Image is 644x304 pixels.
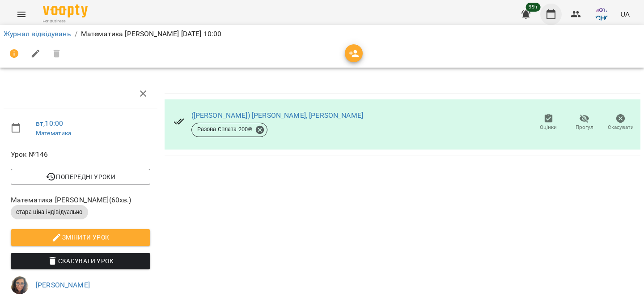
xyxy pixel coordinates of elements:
[595,8,608,21] img: 44498c49d9c98a00586a399c9b723a73.png
[191,123,268,137] div: Разова Сплата 200₴
[192,125,258,133] span: Разова Сплата 200 ₴
[18,256,143,266] span: Скасувати Урок
[18,171,143,182] span: Попередні уроки
[11,253,150,269] button: Скасувати Урок
[43,18,88,24] span: For Business
[576,124,593,131] span: Прогул
[81,29,221,39] p: Математика [PERSON_NAME] [DATE] 10:00
[191,111,364,120] a: ([PERSON_NAME]) [PERSON_NAME], [PERSON_NAME]
[36,281,90,289] a: [PERSON_NAME]
[11,4,32,25] button: Menu
[617,6,633,22] button: UA
[526,3,541,12] span: 99+
[540,124,557,131] span: Оцінки
[11,229,150,245] button: Змінити урок
[36,119,63,128] a: вт , 10:00
[608,124,634,131] span: Скасувати
[18,232,143,243] span: Змінити урок
[11,276,29,294] img: 86d7fcac954a2a308d91a558dd0f8d4d.jpg
[4,30,71,38] a: Журнал відвідувань
[75,29,77,39] li: /
[11,169,150,185] button: Попередні уроки
[11,195,150,206] span: Математика [PERSON_NAME] ( 60 хв. )
[36,129,71,137] a: Математика
[620,9,630,19] span: UA
[4,29,640,39] nav: breadcrumb
[43,4,88,17] img: Voopty Logo
[11,208,88,216] span: стара ціна індівідуально
[530,110,567,135] button: Оцінки
[567,110,603,135] button: Прогул
[602,110,639,135] button: Скасувати
[11,149,150,160] span: Урок №146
